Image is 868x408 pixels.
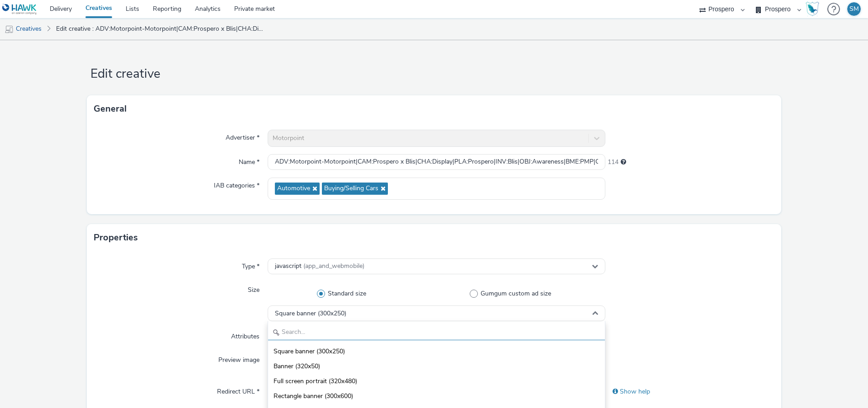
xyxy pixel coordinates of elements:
label: Redirect URL * [213,384,263,396]
span: javascript [275,263,364,270]
span: Square banner (300x250) [274,347,345,356]
span: (app_and_webmobile) [303,262,364,270]
a: Edit creative : ADV:Motorpoint-Motorpoint|CAM:Prospero x Blis|CHA:Display|PLA:Prospero|INV:Blis|O... [52,18,269,40]
img: mobile [5,25,14,34]
span: Gumgum custom ad size [481,289,551,298]
span: Full screen portrait (320x480) [274,377,357,386]
a: Hawk Academy [806,2,823,16]
span: Square banner (300x250) [275,310,346,318]
input: Search... [268,324,605,340]
img: undefined Logo [2,4,37,15]
h3: Properties [94,231,138,244]
input: Name [268,154,605,170]
label: Preview image [215,352,263,365]
h3: General [94,102,127,116]
label: Advertiser * [222,130,263,142]
label: Attributes [227,328,263,341]
span: Banner (320x50) [274,362,320,371]
div: Maximum 255 characters [621,158,626,167]
label: Type * [238,258,263,271]
label: IAB categories * [210,178,263,190]
span: Standard size [328,289,366,298]
div: SM [849,2,859,16]
label: Size [244,282,263,295]
div: Show help [605,384,774,400]
img: Hawk Academy [806,2,819,16]
h1: Edit creative [87,66,781,83]
span: Buying/Selling Cars [324,185,378,192]
span: Rectangle banner (300x600) [274,392,353,401]
label: Name * [235,154,263,167]
span: 114 [608,158,618,167]
span: Automotive [277,185,310,192]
